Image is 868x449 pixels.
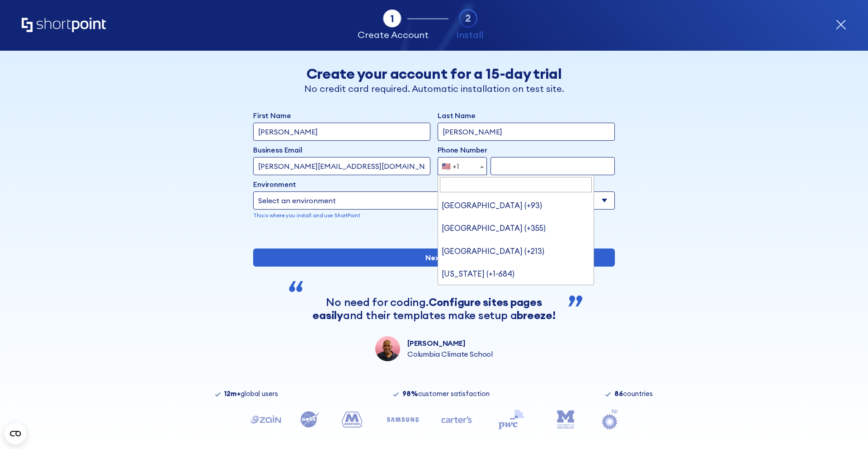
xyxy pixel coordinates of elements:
li: [GEOGRAPHIC_DATA] (+355) [438,217,594,239]
li: [GEOGRAPHIC_DATA] (+213) [438,240,594,263]
li: [GEOGRAPHIC_DATA] (+93) [438,194,594,217]
li: [US_STATE] (+1-684) [438,263,594,285]
input: Search [440,177,592,192]
button: Open CMP widget [5,423,26,444]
